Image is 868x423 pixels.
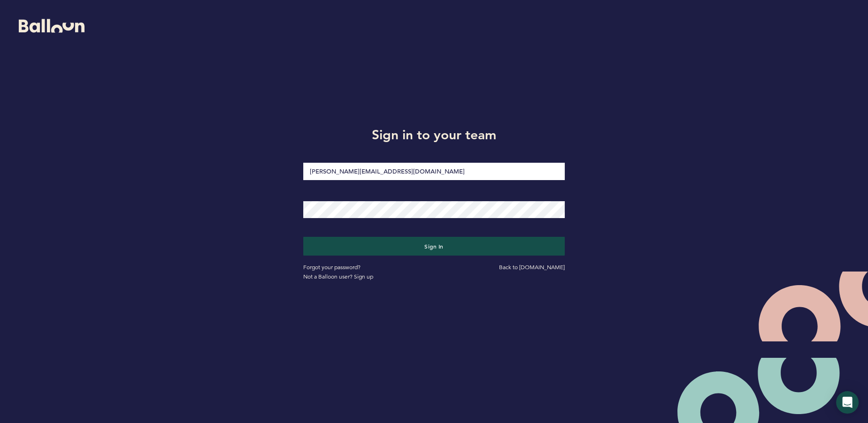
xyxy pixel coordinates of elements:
[303,264,361,271] a: Forgot your password?
[303,163,564,180] input: Email
[836,391,859,414] div: Open Intercom Messenger
[499,264,565,271] a: Back to [DOMAIN_NAME]
[296,125,571,144] h1: Sign in to your team
[424,242,444,250] span: Sign in
[303,273,373,280] a: Not a Balloon user? Sign up
[303,237,564,256] button: Sign in
[303,201,564,218] input: Password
